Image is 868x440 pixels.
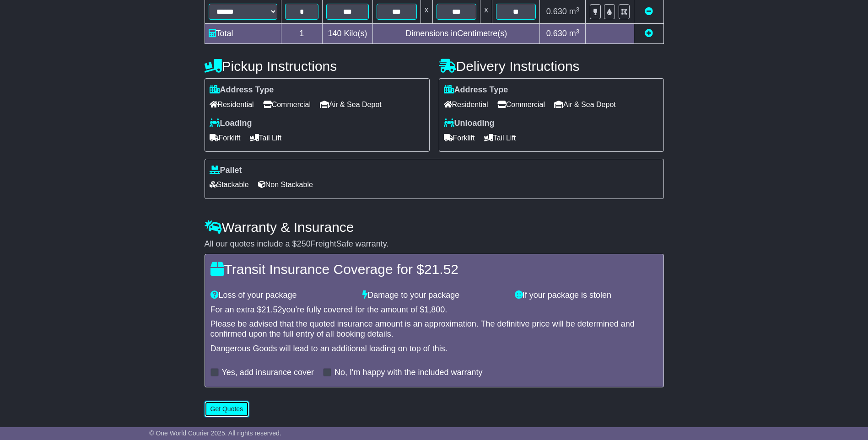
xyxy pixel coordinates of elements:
[444,85,508,95] label: Address Type
[576,28,580,35] sup: 3
[205,239,664,249] div: All our quotes include a $ FreightSafe warranty.
[205,59,430,74] h4: Pickup Instructions
[444,97,488,112] span: Residential
[210,177,249,192] span: Stackable
[373,24,540,44] td: Dimensions in Centimetre(s)
[210,166,242,176] label: Pallet
[205,401,249,417] button: Get Quotes
[444,131,475,145] span: Forklift
[569,7,580,16] span: m
[645,7,653,16] a: Remove this item
[210,85,274,95] label: Address Type
[444,118,495,129] label: Unloading
[358,290,510,300] div: Damage to your package
[210,262,658,277] h4: Transit Insurance Coverage for $
[323,24,373,44] td: Kilo(s)
[149,429,281,437] span: © One World Courier 2025. All rights reserved.
[297,239,311,248] span: 250
[484,131,516,145] span: Tail Lift
[576,6,580,13] sup: 3
[328,29,342,38] span: 140
[210,118,252,129] label: Loading
[546,7,567,16] span: 0.630
[210,305,658,315] div: For an extra $ you're fully covered for the amount of $ .
[263,97,311,112] span: Commercial
[262,305,282,314] span: 21.52
[205,220,664,235] h4: Warranty & Insurance
[250,131,282,145] span: Tail Lift
[222,368,314,378] label: Yes, add insurance cover
[258,177,313,192] span: Non Stackable
[210,97,254,112] span: Residential
[210,344,658,354] div: Dangerous Goods will lead to an additional loading on top of this.
[497,97,545,112] span: Commercial
[210,319,658,339] div: Please be advised that the quoted insurance amount is an approximation. The definitive price will...
[569,29,580,38] span: m
[439,59,664,74] h4: Delivery Instructions
[334,368,483,378] label: No, I'm happy with the included warranty
[554,97,616,112] span: Air & Sea Depot
[206,290,358,300] div: Loss of your package
[645,29,653,38] a: Add new item
[320,97,382,112] span: Air & Sea Depot
[424,262,458,277] span: 21.52
[510,290,663,300] div: If your package is stolen
[281,24,323,44] td: 1
[210,131,241,145] span: Forklift
[546,29,567,38] span: 0.630
[424,305,445,314] span: 1,800
[205,24,281,44] td: Total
